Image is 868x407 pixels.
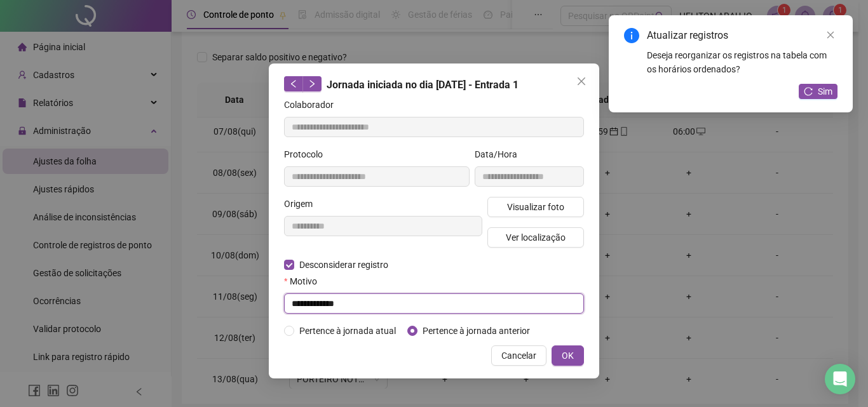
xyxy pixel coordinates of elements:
span: Pertence à jornada anterior [417,324,535,338]
span: info-circle [624,28,639,43]
span: reload [804,87,813,96]
label: Data/Hora [475,147,526,161]
span: Cancelar [501,349,536,363]
span: right [308,79,316,88]
span: close [576,76,587,86]
button: Ver localização [487,227,584,248]
label: Motivo [284,274,325,288]
label: Colaborador [284,98,342,112]
span: Pertence à jornada atual [294,324,401,338]
button: Close [571,71,592,91]
span: Desconsiderar registro [294,258,393,272]
div: Open Intercom Messenger [825,364,855,394]
div: Jornada iniciada no dia [DATE] - Entrada 1 [284,76,584,93]
span: Visualizar foto [507,200,564,214]
span: close [826,30,835,39]
a: Close [824,28,837,42]
button: OK [552,345,584,366]
button: right [302,76,322,91]
label: Protocolo [284,147,331,161]
label: Origem [284,197,321,211]
div: Atualizar registros [647,28,837,43]
span: Sim [818,84,832,98]
span: left [289,79,298,88]
div: Deseja reorganizar os registros na tabela com os horários ordenados? [647,48,837,76]
span: OK [562,349,574,363]
button: Cancelar [491,345,546,366]
span: Ver localização [506,230,566,244]
button: Visualizar foto [487,197,584,217]
button: left [284,76,303,91]
button: Sim [799,84,837,99]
